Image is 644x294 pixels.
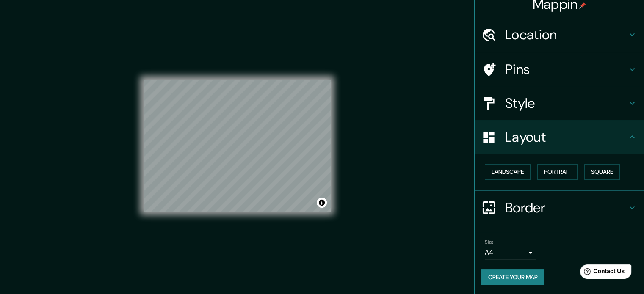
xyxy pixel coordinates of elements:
div: Style [475,86,644,120]
button: Landscape [485,164,531,180]
button: Create your map [481,269,544,285]
canvas: Map [144,80,331,212]
div: Layout [475,120,644,154]
label: Size [485,238,494,245]
h4: Location [505,26,627,43]
button: Portrait [537,164,578,180]
div: Location [475,18,644,52]
button: Square [584,164,620,180]
h4: Pins [505,61,627,78]
h4: Layout [505,129,627,146]
div: A4 [485,246,536,259]
div: Pins [475,52,644,86]
h4: Border [505,199,627,216]
iframe: Help widget launcher [569,261,635,285]
img: pin-icon.png [579,2,586,9]
button: Toggle attribution [317,198,327,208]
div: Border [475,191,644,225]
h4: Style [505,95,627,112]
